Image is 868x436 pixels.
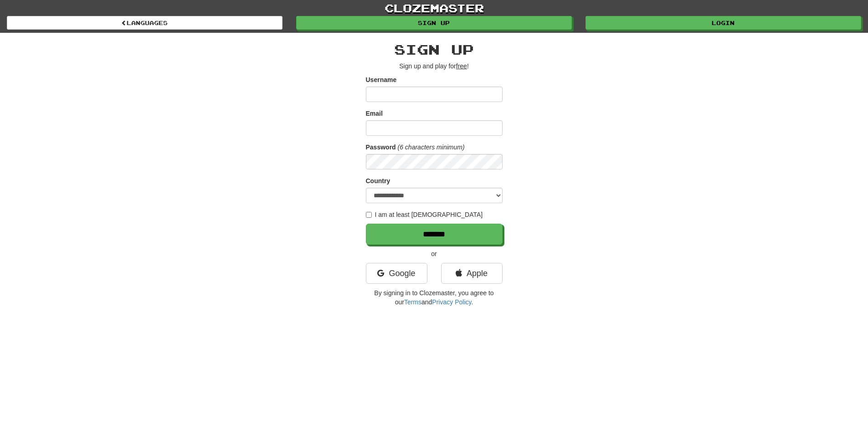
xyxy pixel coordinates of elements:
a: Login [586,16,861,30]
p: or [366,249,503,258]
a: Terms [404,298,421,306]
em: (6 characters minimum) [398,144,465,151]
label: Email [366,109,383,118]
label: Country [366,176,390,185]
a: Privacy Policy [432,298,471,306]
u: free [456,62,467,70]
label: Password [366,143,396,152]
a: Apple [441,263,503,284]
p: By signing in to Clozemaster, you agree to our and . [366,288,503,307]
label: Username [366,75,397,84]
h2: Sign up [366,42,503,57]
input: I am at least [DEMOGRAPHIC_DATA] [366,212,372,218]
a: Google [366,263,427,284]
a: Languages [7,16,282,30]
p: Sign up and play for ! [366,62,503,71]
a: Sign up [296,16,572,30]
label: I am at least [DEMOGRAPHIC_DATA] [366,210,483,219]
